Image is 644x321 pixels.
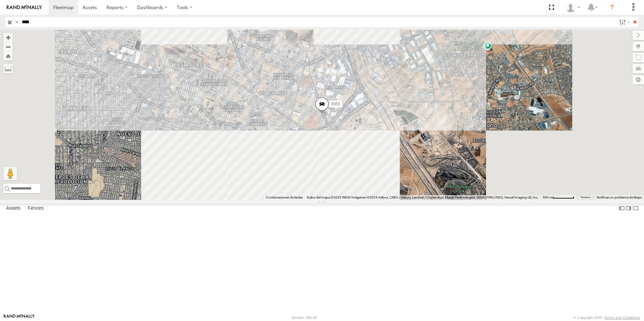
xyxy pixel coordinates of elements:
a: Términos (se abre en una nueva pestaña) [580,196,591,199]
span: 500 m [543,195,552,199]
label: Dock Summary Table to the Right [625,204,632,213]
label: Hide Summary Table [632,204,639,213]
div: Version: 306.00 [291,316,317,320]
div: Zulma Brisa Rios [563,2,583,12]
img: rand-logo.svg [7,5,42,10]
a: Notificar un problema de Maps [597,195,642,199]
button: Escala del mapa: 500 m por 61 píxeles [541,195,576,200]
button: Zoom out [3,42,13,51]
span: 3553 [331,102,340,106]
a: Terms and Conditions [605,316,640,320]
button: Arrastra al hombrecito al mapa para abrir Street View [3,167,17,180]
a: Visit our Website [4,314,35,321]
button: Zoom in [3,33,13,42]
label: Dock Summary Table to the Left [618,204,625,213]
label: Search Query [14,17,20,27]
button: Zoom Home [3,51,13,61]
label: Search Filter Options [616,17,631,27]
span: Datos del mapa ©2025 INEGI Imágenes ©2025 Airbus, CNES / Airbus, Landsat / Copernicus, Maxar Tech... [307,195,539,199]
label: Map Settings [633,75,644,84]
button: Combinaciones de teclas [266,195,303,200]
i: ? [607,2,617,13]
div: © Copyright 2025 - [573,316,640,320]
label: Measure [3,64,13,73]
label: Fences [25,204,47,213]
label: Assets [3,204,24,213]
